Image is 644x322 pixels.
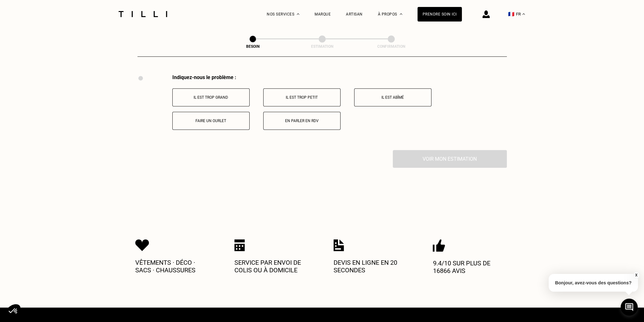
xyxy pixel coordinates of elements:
[221,44,284,49] div: Besoin
[315,12,331,16] a: Marque
[116,11,169,17] img: Logo du service de couturière Tilli
[234,239,245,251] img: Icon
[135,259,211,274] p: Vêtements · Déco · Sacs · Chaussures
[433,259,509,275] p: 9.4/10 sur plus de 16866 avis
[522,13,525,15] img: menu déroulant
[135,239,149,251] img: Icon
[176,119,246,123] p: Faire un ourlet
[508,11,514,17] span: 🇫🇷
[549,274,638,292] p: Bonjour, avez-vous des questions?
[334,239,344,251] img: Icon
[172,112,250,130] button: Faire un ourlet
[354,88,431,106] button: Il est abîmé
[358,95,428,100] p: Il est abîmé
[267,95,337,100] p: Il est trop petit
[360,44,423,49] div: Confirmation
[263,112,341,130] button: En parler en RDV
[172,88,250,106] button: Il est trop grand
[334,259,410,274] p: Devis en ligne en 20 secondes
[234,259,310,274] p: Service par envoi de colis ou à domicile
[263,88,341,106] button: Il est trop petit
[290,44,354,49] div: Estimation
[267,119,337,123] p: En parler en RDV
[400,13,402,15] img: Menu déroulant à propos
[482,10,490,18] img: icône connexion
[418,7,462,22] a: Prendre soin ici
[433,239,445,252] img: Icon
[297,13,299,15] img: Menu déroulant
[176,95,246,100] p: Il est trop grand
[346,12,363,16] a: Artisan
[633,272,639,279] button: X
[172,74,507,80] div: Indiquez-nous le problème :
